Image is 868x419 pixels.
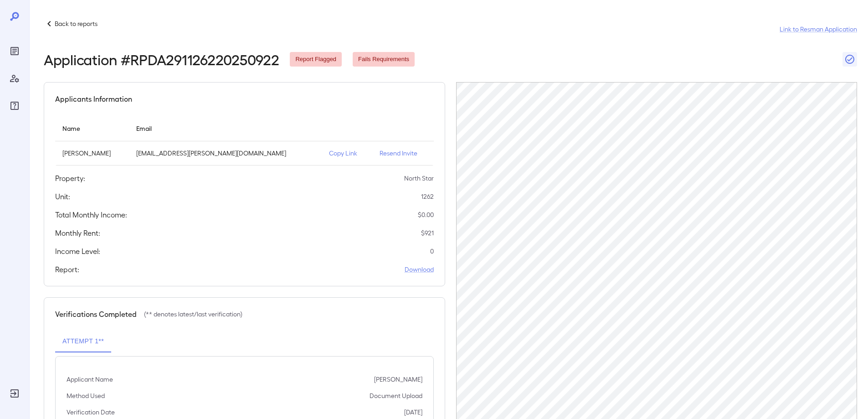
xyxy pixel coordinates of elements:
p: [PERSON_NAME] [62,149,122,158]
h2: Application # RPDA291126220250922 [44,51,279,67]
span: Fails Requirements [353,55,415,64]
th: Name [55,115,129,141]
h5: Income Level: [55,246,100,257]
p: (** denotes latest/last verification) [144,310,242,319]
p: Resend Invite [380,149,426,158]
p: [DATE] [404,408,422,417]
p: Copy Link [329,149,365,158]
button: Attempt 1** [55,331,111,352]
p: [PERSON_NAME] [374,375,422,384]
span: Report Flagged [290,55,342,64]
p: 0 [430,247,434,256]
h5: Unit: [55,191,70,202]
p: Document Upload [370,391,422,400]
p: $ 0.00 [418,210,434,219]
p: [EMAIL_ADDRESS][PERSON_NAME][DOMAIN_NAME] [136,149,314,158]
a: Link to Resman Application [780,25,857,34]
p: 1262 [421,192,434,201]
div: Manage Users [7,71,22,86]
th: Email [129,115,322,141]
a: Download [405,265,434,274]
p: $ 921 [421,228,434,238]
div: Log Out [7,386,22,401]
table: simple table [55,115,434,166]
h5: Applicants Information [55,93,132,104]
h5: Total Monthly Income: [55,209,127,220]
p: Back to reports [55,19,98,28]
p: Verification Date [67,408,115,417]
h5: Property: [55,173,85,184]
h5: Report: [55,264,79,275]
button: Close Report [842,52,857,67]
div: FAQ [7,98,22,113]
h5: Monthly Rent: [55,228,100,238]
h5: Verifications Completed [55,309,137,320]
div: Reports [7,44,22,58]
p: Applicant Name [67,375,113,384]
p: North Star [404,174,434,183]
p: Method Used [67,391,105,400]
